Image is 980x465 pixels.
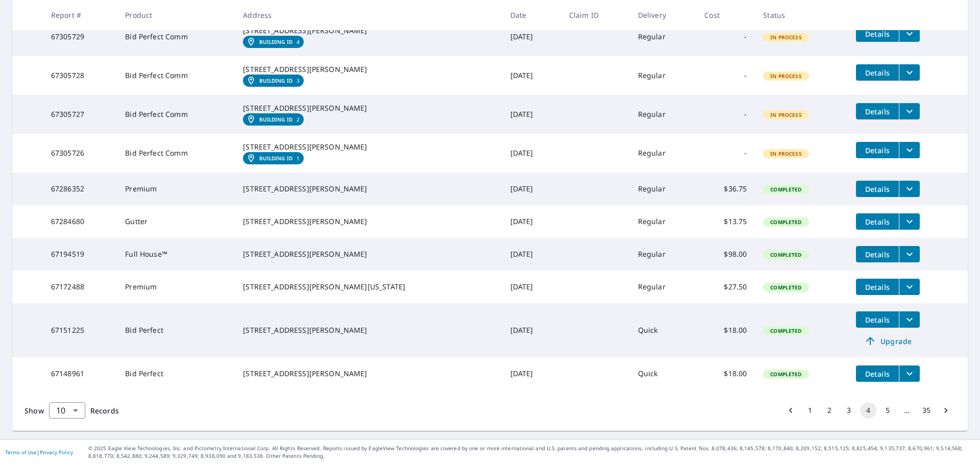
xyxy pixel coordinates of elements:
[696,56,755,95] td: -
[49,402,85,419] div: Show 10 records
[502,357,561,390] td: [DATE]
[856,333,920,349] a: Upgrade
[862,145,893,155] span: Details
[630,205,696,238] td: Regular
[899,26,920,42] button: filesDropdownBtn-67305729
[243,113,304,126] a: Building ID2
[49,396,85,425] div: 10
[696,134,755,173] td: -
[781,402,955,419] nav: pagination navigation
[630,357,696,390] td: Quick
[630,173,696,205] td: Regular
[259,116,292,123] em: Building ID
[502,303,561,357] td: [DATE]
[243,325,494,335] div: [STREET_ADDRESS][PERSON_NAME]
[899,213,920,230] button: filesDropdownBtn-67284680
[117,205,235,238] td: Gutter
[899,246,920,262] button: filesDropdownBtn-67194519
[856,213,899,230] button: detailsBtn-67284680
[43,173,117,205] td: 67286352
[259,78,292,84] em: Building ID
[43,17,117,56] td: 67305729
[243,152,304,164] a: Building ID1
[782,402,799,419] button: Go to previous page
[243,26,494,36] div: [STREET_ADDRESS][PERSON_NAME]
[862,68,893,78] span: Details
[856,103,899,119] button: detailsBtn-67305727
[696,95,755,134] td: -
[259,155,292,161] em: Building ID
[860,402,876,419] button: page 4
[764,72,808,80] span: In Process
[862,315,893,325] span: Details
[502,271,561,303] td: [DATE]
[630,17,696,56] td: Regular
[899,279,920,295] button: filesDropdownBtn-67172488
[243,369,494,379] div: [STREET_ADDRESS][PERSON_NAME]
[918,402,935,419] button: Go to page 35
[696,205,755,238] td: $13.75
[696,17,755,56] td: -
[764,327,807,334] span: Completed
[696,238,755,271] td: $98.00
[502,95,561,134] td: [DATE]
[117,17,235,56] td: Bid Perfect Comm
[938,402,954,419] button: Go to next page
[243,249,494,259] div: [STREET_ADDRESS][PERSON_NAME]
[630,271,696,303] td: Regular
[43,238,117,271] td: 67194519
[502,238,561,271] td: [DATE]
[502,173,561,205] td: [DATE]
[879,402,896,419] button: Go to page 5
[899,365,920,382] button: filesDropdownBtn-67148961
[856,64,899,81] button: detailsBtn-67305728
[899,142,920,158] button: filesDropdownBtn-67305726
[117,134,235,173] td: Bid Perfect Comm
[856,365,899,382] button: detailsBtn-67148961
[764,150,808,157] span: In Process
[764,218,807,226] span: Completed
[243,216,494,227] div: [STREET_ADDRESS][PERSON_NAME]
[243,142,494,152] div: [STREET_ADDRESS][PERSON_NAME]
[243,103,494,113] div: [STREET_ADDRESS][PERSON_NAME]
[899,64,920,81] button: filesDropdownBtn-67305728
[43,303,117,357] td: 67151225
[862,217,893,227] span: Details
[862,29,893,39] span: Details
[856,142,899,158] button: detailsBtn-67305726
[243,75,304,87] a: Building ID3
[630,95,696,134] td: Regular
[696,357,755,390] td: $18.00
[899,405,915,415] div: …
[696,271,755,303] td: $27.50
[502,56,561,95] td: [DATE]
[502,134,561,173] td: [DATE]
[243,64,494,75] div: [STREET_ADDRESS][PERSON_NAME]
[502,205,561,238] td: [DATE]
[764,186,807,193] span: Completed
[764,111,808,118] span: In Process
[630,56,696,95] td: Regular
[24,406,44,415] span: Show
[40,449,73,456] a: Privacy Policy
[899,311,920,328] button: filesDropdownBtn-67151225
[802,402,818,419] button: Go to page 1
[90,406,119,415] span: Records
[696,173,755,205] td: $36.75
[856,26,899,42] button: detailsBtn-67305729
[117,238,235,271] td: Full House™
[764,284,807,291] span: Completed
[862,282,893,292] span: Details
[764,371,807,378] span: Completed
[899,181,920,197] button: filesDropdownBtn-67286352
[856,311,899,328] button: detailsBtn-67151225
[88,445,975,460] p: © 2025 Eagle View Technologies, Inc. and Pictometry International Corp. All Rights Reserved. Repo...
[117,303,235,357] td: Bid Perfect
[243,36,304,48] a: Building ID4
[243,282,494,292] div: [STREET_ADDRESS][PERSON_NAME][US_STATE]
[117,357,235,390] td: Bid Perfect
[43,56,117,95] td: 67305728
[862,107,893,116] span: Details
[764,34,808,41] span: In Process
[862,335,914,347] span: Upgrade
